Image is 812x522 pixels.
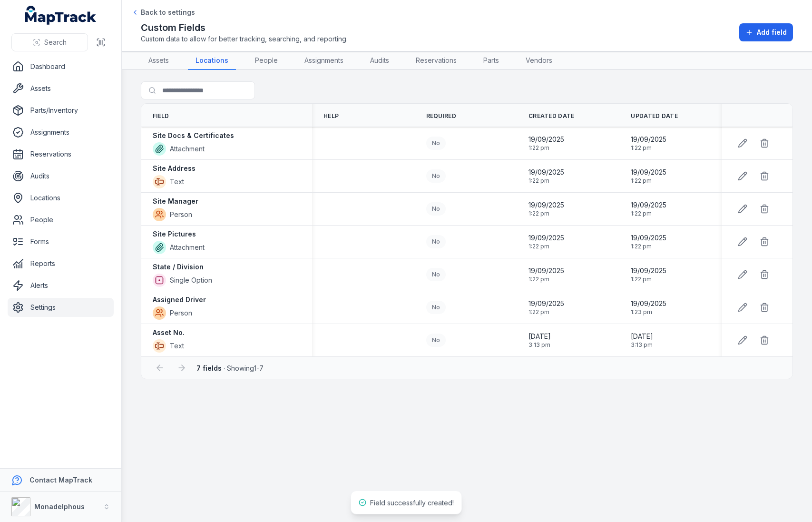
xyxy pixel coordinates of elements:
span: Help [323,112,339,120]
span: 1:22 pm [631,276,666,283]
span: 1:23 pm [631,308,666,316]
span: Attachment [170,243,205,252]
strong: Assigned Driver [153,295,206,305]
time: 26/09/2025, 3:13:31 pm [631,332,653,349]
span: 19/09/2025 [631,266,666,276]
time: 19/09/2025, 1:22:32 pm [631,266,666,283]
div: No [426,301,446,314]
span: 1:22 pm [631,144,666,152]
span: 1:22 pm [528,243,564,250]
time: 19/09/2025, 1:22:32 pm [528,299,564,316]
time: 19/09/2025, 1:22:32 pm [631,167,666,185]
time: 19/09/2025, 1:22:32 pm [631,135,666,152]
a: Forms [8,232,114,251]
strong: Contact MapTrack [29,476,92,484]
span: Created Date [528,112,575,120]
a: Audits [362,52,397,70]
strong: 7 fields [196,364,222,372]
span: 19/09/2025 [528,167,564,177]
a: Reservations [8,145,114,164]
span: 1:22 pm [528,210,564,217]
strong: Asset No. [153,328,185,337]
span: 19/09/2025 [631,167,666,177]
strong: Site Docs & Certificates [153,131,234,140]
time: 19/09/2025, 1:22:32 pm [528,233,564,250]
a: Reports [8,254,114,273]
span: Single Option [170,276,212,285]
a: Parts [476,52,507,70]
a: Audits [8,167,114,186]
span: 19/09/2025 [631,135,666,144]
a: Locations [188,52,236,70]
a: Assets [8,79,114,98]
span: 3:13 pm [528,341,551,349]
span: 19/09/2025 [528,233,564,243]
span: 1:22 pm [528,177,564,185]
h2: Custom Fields [141,21,348,34]
a: Settings [8,298,114,317]
span: 1:22 pm [528,308,564,316]
a: Alerts [8,276,114,295]
span: Required [426,112,456,120]
button: Search [11,33,88,51]
span: 1:22 pm [528,276,564,283]
span: Text [170,177,184,187]
div: No [426,137,446,150]
strong: Site Pictures [153,229,196,239]
span: Field successfully created! [370,499,454,507]
span: Back to settings [141,8,195,17]
a: Assets [141,52,176,70]
span: Person [170,210,192,219]
div: No [426,169,446,183]
span: Field [153,112,169,120]
span: 1:22 pm [528,144,564,152]
span: Search [44,38,67,47]
span: 19/09/2025 [631,299,666,308]
span: Add field [757,28,787,37]
time: 19/09/2025, 1:22:32 pm [528,266,564,283]
a: Reservations [408,52,464,70]
span: Person [170,308,192,318]
span: 3:13 pm [631,341,653,349]
time: 19/09/2025, 1:22:32 pm [528,135,564,152]
time: 19/09/2025, 1:22:32 pm [631,200,666,217]
div: No [426,202,446,216]
a: Parts/Inventory [8,101,114,120]
span: [DATE] [528,332,551,341]
span: Updated Date [631,112,678,120]
a: Vendors [518,52,560,70]
span: 1:22 pm [631,177,666,185]
span: Attachment [170,144,205,154]
a: Locations [8,188,114,207]
strong: Site Manager [153,197,198,206]
div: No [426,268,446,281]
a: People [247,52,285,70]
span: Text [170,341,184,351]
strong: Monadelphous [34,502,85,511]
time: 19/09/2025, 1:22:32 pm [631,233,666,250]
span: 19/09/2025 [528,266,564,276]
a: MapTrack [25,6,97,25]
span: 1:22 pm [631,243,666,250]
time: 19/09/2025, 1:22:32 pm [528,167,564,185]
a: People [8,210,114,229]
span: 19/09/2025 [528,200,564,210]
span: 1:22 pm [631,210,666,217]
span: [DATE] [631,332,653,341]
span: 19/09/2025 [631,200,666,210]
span: Custom data to allow for better tracking, searching, and reporting. [141,34,348,44]
button: Add field [739,23,793,41]
span: 19/09/2025 [528,135,564,144]
time: 19/09/2025, 1:23:20 pm [631,299,666,316]
div: No [426,235,446,248]
time: 26/09/2025, 3:13:31 pm [528,332,551,349]
strong: Site Address [153,164,196,173]
span: 19/09/2025 [631,233,666,243]
a: Assignments [8,123,114,142]
div: No [426,334,446,347]
time: 19/09/2025, 1:22:32 pm [528,200,564,217]
span: 19/09/2025 [528,299,564,308]
a: Dashboard [8,57,114,76]
a: Back to settings [131,8,195,17]
a: Assignments [297,52,351,70]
